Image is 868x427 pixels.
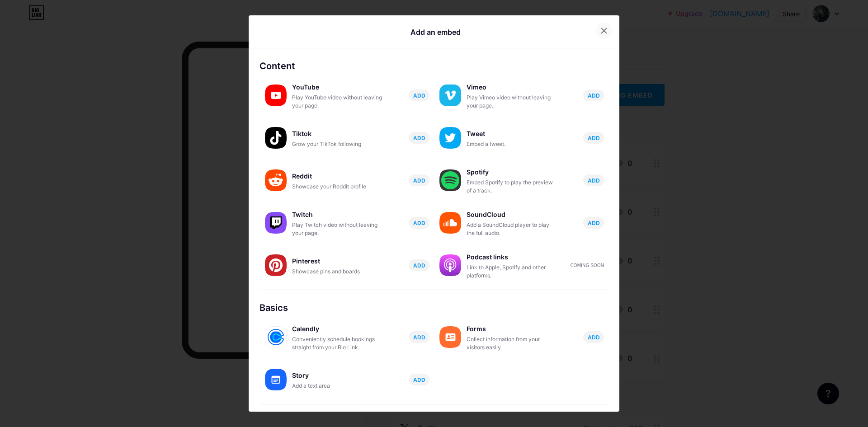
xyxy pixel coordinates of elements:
img: pinterest [265,254,287,276]
img: twitch [265,212,287,234]
div: Embed a tweet. [467,140,557,148]
div: Forms [467,323,557,335]
div: Grow your TikTok following [292,140,382,148]
span: ADD [413,376,425,384]
div: Podcast links [467,251,557,263]
div: YouTube [292,81,382,94]
button: ADD [583,89,604,101]
div: SoundCloud [467,208,557,221]
button: ADD [583,132,604,144]
img: twitter [439,127,461,149]
div: Add an embed [410,27,461,38]
button: ADD [409,89,429,101]
span: ADD [413,177,425,184]
img: spotify [439,169,461,191]
span: ADD [588,92,600,99]
span: ADD [413,134,425,142]
div: Calendly [292,323,382,335]
div: Tweet [467,127,557,140]
img: tiktok [265,127,287,149]
img: forms [439,326,461,348]
button: ADD [409,217,429,229]
img: vimeo [439,84,461,106]
div: Embed Spotify to play the preview of a track. [467,178,557,195]
div: Twitch [292,208,382,221]
img: reddit [265,169,287,191]
span: ADD [588,177,600,184]
div: Play Twitch video without leaving your page. [292,221,382,237]
div: Play Vimeo video without leaving your page. [467,94,557,110]
div: Conveniently schedule bookings straight from your Bio Link. [292,335,382,352]
span: ADD [413,262,425,269]
span: ADD [413,219,425,227]
button: ADD [409,331,429,343]
div: Tiktok [292,127,382,140]
img: story [265,369,287,390]
div: Showcase your Reddit profile [292,183,382,191]
button: ADD [409,132,429,144]
div: Collect information from your visitors easily [467,335,557,352]
div: Spotify [467,166,557,178]
span: ADD [588,134,600,142]
div: Link to Apple, Spotify and other platforms. [467,263,557,280]
div: Vimeo [467,81,557,94]
span: ADD [588,333,600,341]
img: podcastlinks [439,254,461,276]
img: soundcloud [439,212,461,234]
button: ADD [583,174,604,186]
div: Story [292,369,382,382]
div: Add a SoundCloud player to play the full audio. [467,221,557,237]
button: ADD [583,331,604,343]
div: Reddit [292,170,382,183]
div: Coming soon [571,262,604,269]
div: Showcase pins and boards [292,267,382,276]
span: ADD [413,92,425,99]
button: ADD [409,259,429,271]
div: Pinterest [292,255,382,267]
div: Basics [259,301,609,314]
img: youtube [265,84,287,106]
button: ADD [409,374,429,385]
button: ADD [409,174,429,186]
div: Content [259,59,609,73]
span: ADD [413,333,425,341]
div: Play YouTube video without leaving your page. [292,94,382,110]
button: ADD [583,217,604,229]
div: Add a text area [292,382,382,390]
img: calendly [265,326,287,348]
span: ADD [588,219,600,227]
